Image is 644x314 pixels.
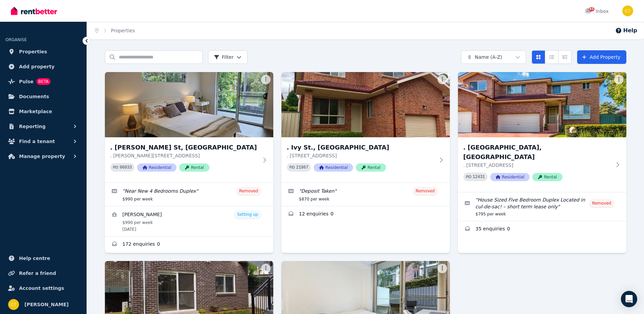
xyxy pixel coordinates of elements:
button: Find a tenant [5,135,81,148]
a: . Ivy St., Ryde. Ivy St., [GEOGRAPHIC_DATA]. [STREET_ADDRESS]PID 21867ResidentialRental [281,72,450,182]
span: Manage property [19,152,65,160]
button: More options [261,75,271,84]
code: 21867 [296,165,308,170]
a: Marketplace [5,105,81,118]
img: Connie Tse [8,299,19,310]
span: [PERSON_NAME] [24,300,69,309]
button: More options [438,264,447,273]
button: Reporting [5,120,81,133]
a: View details for Jaeyeon Lim [105,206,273,236]
button: Name (A-Z) [461,50,526,64]
a: Add Property [577,50,626,64]
img: . Clayton St, Ryde [105,72,273,137]
a: Enquiries for . Ivy Street, Ryde [458,221,626,238]
span: Documents [19,92,49,101]
p: . [STREET_ADDRESS] [463,162,611,169]
span: Properties [19,48,47,56]
a: Documents [5,90,81,103]
img: . Ivy St., Ryde [281,72,450,137]
span: Account settings [19,284,64,292]
span: Pulse [19,77,34,86]
a: . Ivy Street, Ryde. [GEOGRAPHIC_DATA], [GEOGRAPHIC_DATA]. [STREET_ADDRESS]PID 12431ResidentialRental [458,72,626,192]
h3: . [GEOGRAPHIC_DATA], [GEOGRAPHIC_DATA] [463,143,611,162]
span: Help centre [19,254,50,262]
span: 45 [589,7,594,11]
span: Name (A-Z) [475,54,502,60]
img: Connie Tse [622,5,633,16]
span: Find a tenant [19,137,55,145]
div: View options [532,50,572,64]
div: Inbox [585,8,609,15]
code: 96033 [119,165,132,170]
h3: . [PERSON_NAME] St, [GEOGRAPHIC_DATA] [110,143,258,152]
button: Compact list view [545,50,558,64]
a: Enquiries for . Clayton St, Ryde [105,237,273,253]
nav: Breadcrumb [87,22,143,39]
span: Residential [490,173,530,181]
span: Rental [532,173,562,181]
code: 12431 [473,175,485,179]
a: Enquiries for . Ivy St., Ryde [281,206,450,223]
p: . [PERSON_NAME][STREET_ADDRESS] [110,152,258,159]
button: Card view [532,50,545,64]
img: RentBetter [11,6,57,16]
span: Add property [19,63,55,71]
button: Filter [208,50,248,64]
span: ORGANISE [5,37,27,42]
a: Help centre [5,251,81,265]
a: PulseBETA [5,75,81,88]
span: Rental [179,163,209,172]
span: Reporting [19,122,45,130]
span: Residential [314,163,353,172]
span: Refer a friend [19,269,56,277]
p: . [STREET_ADDRESS] [287,152,435,159]
span: Rental [356,163,386,172]
button: Help [615,27,637,35]
a: Edit listing: House Sized Five Bedroom Duplex Located in cul-de-sac! – short term lease only [458,192,626,221]
h3: . Ivy St., [GEOGRAPHIC_DATA] [287,143,435,152]
a: . Clayton St, Ryde. [PERSON_NAME] St, [GEOGRAPHIC_DATA]. [PERSON_NAME][STREET_ADDRESS]PID 96033Re... [105,72,273,182]
span: Filter [214,54,234,60]
a: Edit listing: Near New 4 Bedrooms Duplex [105,183,273,206]
span: Marketplace [19,107,52,116]
span: Residential [137,163,177,172]
small: PID [466,175,472,179]
small: PID [113,165,118,169]
button: Manage property [5,150,81,163]
button: More options [261,264,271,273]
a: Add property [5,60,81,73]
div: Open Intercom Messenger [621,291,637,307]
span: BETA [36,78,51,85]
a: Properties [5,45,81,58]
small: PID [290,165,295,169]
button: More options [438,75,447,84]
button: More options [614,75,624,84]
a: Account settings [5,281,81,295]
img: . Ivy Street, Ryde [458,72,626,137]
a: Properties [111,28,135,33]
a: Edit listing: Deposit Taken [281,183,450,206]
a: Refer a friend [5,266,81,280]
button: Expanded list view [558,50,572,64]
